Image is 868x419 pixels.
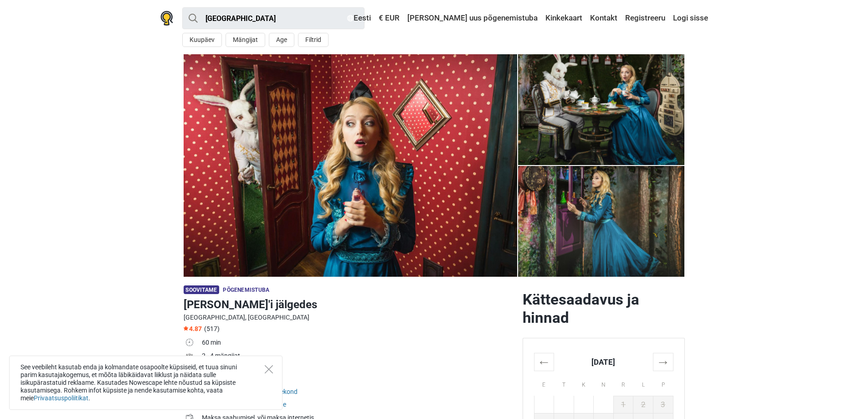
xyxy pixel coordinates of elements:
div: Väga hea: [202,378,515,387]
th: E [534,371,554,396]
a: [PERSON_NAME] uus põgenemistuba [405,10,540,26]
th: K [574,371,594,396]
span: Põgenemistuba [223,287,269,293]
a: Kontakt [588,10,620,26]
th: L [633,371,653,396]
a: Kinkekaart [543,10,585,26]
div: See veebileht kasutab enda ja kolmandate osapoolte küpsiseid, et tuua sinuni parim kasutajakogemu... [9,356,282,410]
a: Privaatsuspoliitikat [34,394,88,402]
td: 3 [653,396,673,413]
a: € EUR [376,10,402,26]
td: 2 [633,396,653,413]
img: Eesti [347,15,354,21]
img: Nowescape logo [160,11,173,26]
button: Close [265,365,273,373]
th: N [594,371,614,396]
h2: Kättesaadavus ja hinnad [523,290,685,327]
th: P [653,371,673,396]
th: ← [534,353,554,371]
a: Alice'i jälgedes photo 4 [518,166,685,277]
th: R [613,371,633,396]
a: Logi sisse [671,10,708,26]
a: Alice'i jälgedes photo 9 [184,54,517,277]
img: Alice'i jälgedes photo 5 [518,166,685,277]
button: Age [269,33,294,47]
h1: [PERSON_NAME]'i jälgedes [184,296,515,313]
a: Alice'i jälgedes photo 3 [518,54,685,165]
a: Registreeru [623,10,668,26]
span: Soovitame [184,285,220,294]
img: Alice'i jälgedes photo 4 [518,54,685,165]
th: → [653,353,673,371]
th: [DATE] [554,353,653,371]
button: Kuupäev [182,33,222,47]
img: Star [184,326,188,331]
td: 60 min [202,337,515,350]
img: Alice'i jälgedes photo 10 [184,54,517,277]
button: Filtrid [298,33,329,47]
span: 4.87 [184,325,202,332]
a: Perekond [271,388,298,395]
input: proovi “Tallinn” [182,7,365,29]
div: [GEOGRAPHIC_DATA], [GEOGRAPHIC_DATA] [184,313,515,322]
button: Mängijat [226,33,265,47]
span: (517) [204,325,220,332]
td: , , [202,399,515,412]
td: , , [202,377,515,399]
a: Eesti [345,10,373,26]
td: 1 [613,396,633,413]
th: T [554,371,574,396]
td: 2 - 4 mängijat [202,350,515,363]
